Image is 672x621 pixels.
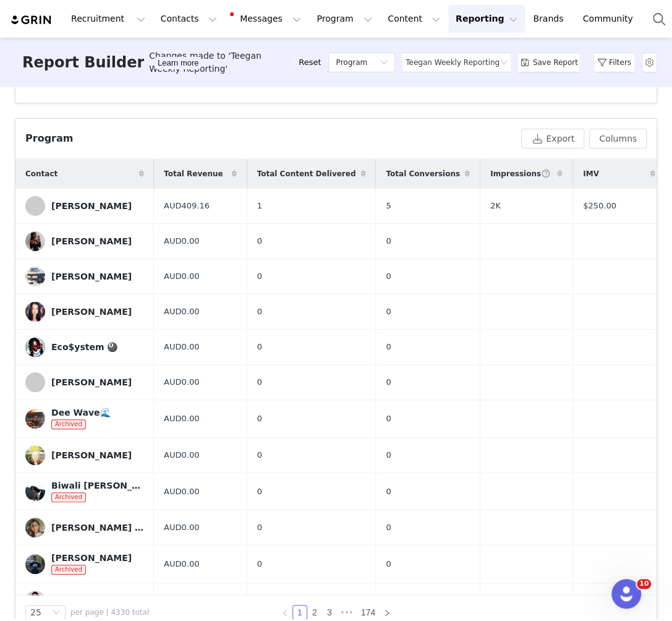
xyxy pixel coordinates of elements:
[257,449,262,461] span: 0
[164,200,210,212] span: AUD409.16
[51,419,86,429] span: Archived
[164,558,199,570] span: AUD0.00
[25,445,144,465] a: [PERSON_NAME]
[337,605,357,620] span: •••
[386,413,391,425] span: 0
[25,302,45,322] img: 001032f5-3c37-4747-b9d6-0cf9cb39ccae.jpg
[380,5,448,33] button: Content
[51,481,144,490] div: Biwali [PERSON_NAME]
[155,57,201,69] div: Tooltip anchor
[164,376,199,388] span: AUD0.00
[509,53,588,72] button: Save Report
[25,267,45,286] img: 00011dcc-5652-4caa-9399-f395dada546f--s.jpg
[257,200,262,212] span: 1
[225,5,308,33] button: Messages
[30,606,41,619] div: 25
[386,200,391,212] span: 5
[589,129,647,148] button: Columns
[51,342,117,352] div: Eco$ystem 🎱
[257,306,262,318] span: 0
[292,605,307,620] li: 1
[22,51,144,74] h3: Report Builder
[164,486,199,498] span: AUD0.00
[308,606,321,619] a: 2
[589,53,640,72] button: Filters
[490,200,501,212] span: 2K
[51,565,86,575] span: Archived
[337,605,357,620] li: Next 3 Pages
[25,231,45,251] img: 3e6b1567-b2d0-4a2a-b408-5cd80e706f6d.jpg
[576,5,646,33] a: Community
[51,201,132,211] div: [PERSON_NAME]
[25,481,144,503] a: Biwali [PERSON_NAME]Archived
[357,606,379,619] a: 174
[164,413,199,425] span: AUD0.00
[25,481,45,501] img: 004d48e2-c060-4da4-a10b-b25c28caacbd.jpg
[386,341,391,353] span: 0
[299,56,321,69] a: Reset
[386,521,391,534] span: 0
[500,59,508,67] i: icon: down
[357,605,380,620] li: 174
[51,523,144,533] div: [PERSON_NAME] MAY DING
[51,307,132,317] div: [PERSON_NAME]
[583,200,616,212] span: $250.00
[164,449,199,461] span: AUD0.00
[281,609,289,617] i: icon: left
[51,492,86,502] span: Archived
[293,606,307,619] a: 1
[51,408,111,418] div: Dee Wave🌊
[406,53,500,72] div: Teegan Weekly Reporting
[25,553,144,575] a: [PERSON_NAME]Archived
[386,235,391,247] span: 0
[25,231,144,251] a: [PERSON_NAME]
[386,449,391,461] span: 0
[25,131,73,146] div: Program
[448,5,525,33] button: Reporting
[386,306,391,318] span: 0
[25,302,144,322] a: [PERSON_NAME]
[257,235,262,247] span: 0
[25,591,45,610] img: 0067f33b-e698-4b38-9d98-35e1c13128b0--s.jpg
[164,168,223,179] span: Total Revenue
[521,129,584,148] button: Export
[51,272,132,281] div: [PERSON_NAME]
[25,518,144,537] a: [PERSON_NAME] MAY DING
[64,5,153,33] button: Recruitment
[322,605,337,620] li: 3
[386,486,391,498] span: 0
[51,553,132,563] div: [PERSON_NAME]
[25,267,144,286] a: [PERSON_NAME]
[257,168,356,179] span: Total Content Delivered
[25,554,45,574] img: 0062193a-9772-4f64-84e0-518bd208b7cf.jpg
[164,306,199,318] span: AUD0.00
[10,14,53,26] img: grin logo
[164,270,199,283] span: AUD0.00
[257,486,262,498] span: 0
[164,341,199,353] span: AUD0.00
[257,376,262,388] span: 0
[25,337,45,357] img: 001d262a-7f71-4e99-952d-8f89b09fa163.jpg
[257,413,262,425] span: 0
[257,558,262,570] span: 0
[323,606,336,619] a: 3
[383,609,391,617] i: icon: right
[149,49,294,75] span: Changes made to 'Teegan Weekly Reporting'
[53,609,60,617] i: icon: down
[257,521,262,534] span: 0
[380,59,388,67] i: icon: down
[257,341,262,353] span: 0
[380,605,394,620] li: Next Page
[309,5,380,33] button: Program
[583,168,599,179] span: IMV
[525,5,574,33] a: Brands
[386,558,391,570] span: 0
[164,521,199,534] span: AUD0.00
[278,605,292,620] li: Previous Page
[25,591,144,610] a: [PERSON_NAME]
[25,337,144,357] a: Eco$ystem 🎱
[25,409,45,429] img: 0034cbad-a6e6-43f1-b2af-d1b3dbfddfe1.jpg
[307,605,322,620] li: 2
[25,408,144,430] a: Dee Wave🌊Archived
[386,376,391,388] span: 0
